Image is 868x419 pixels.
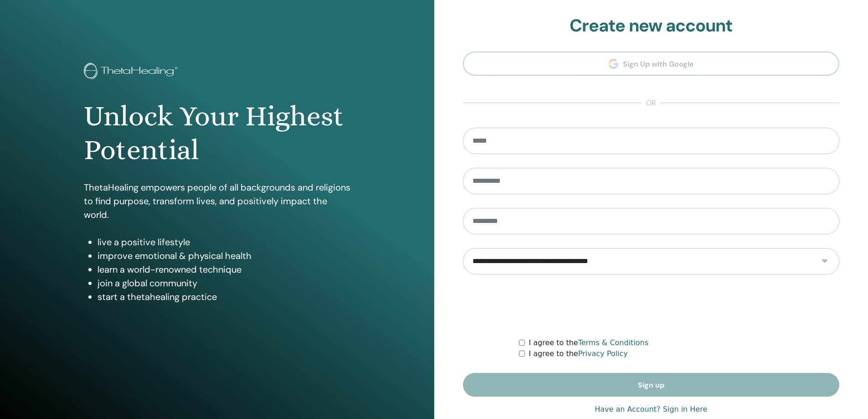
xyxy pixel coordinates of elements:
[463,16,840,36] h2: Create new account
[98,249,350,263] li: improve emotional & physical health
[84,99,350,167] h1: Unlock Your Highest Potential
[98,290,350,304] li: start a thetahealing practice
[578,349,628,358] a: Privacy Policy
[582,288,720,324] iframe: reCAPTCHA
[84,181,350,222] p: ThetaHealing empowers people of all backgrounds and religions to find purpose, transform lives, a...
[529,348,627,359] label: I agree to the
[98,235,350,249] li: live a positive lifestyle
[529,337,648,348] label: I agree to the
[595,404,707,415] a: Have an Account? Sign in Here
[98,263,350,276] li: learn a world-renowned technique
[578,338,648,347] a: Terms & Conditions
[642,98,661,109] span: or
[98,276,350,290] li: join a global community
